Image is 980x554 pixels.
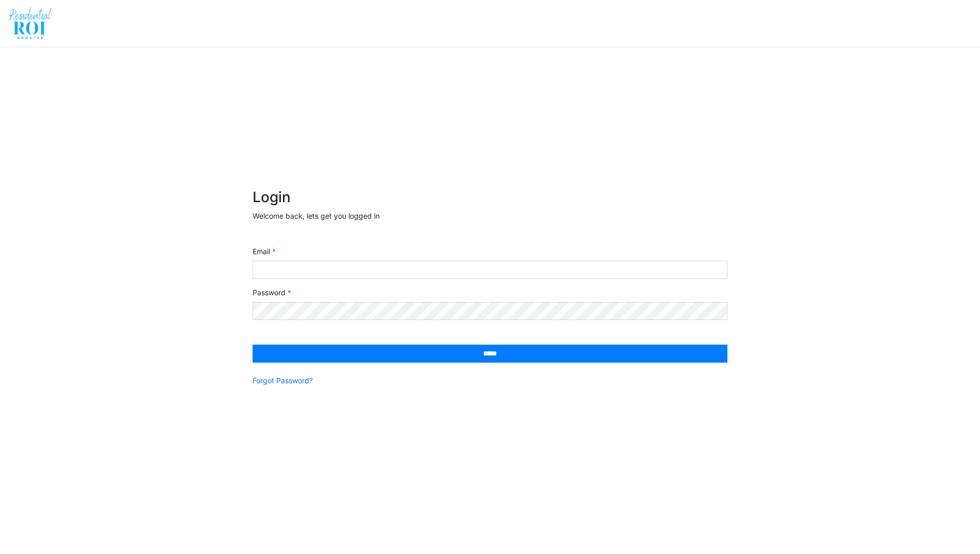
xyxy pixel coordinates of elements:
img: spp logo [8,7,53,40]
label: Password [253,287,291,298]
a: Forgot Password? [253,375,313,386]
p: Welcome back, lets get you logged in [253,210,727,221]
h2: Login [253,189,727,206]
label: Email [253,246,276,257]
